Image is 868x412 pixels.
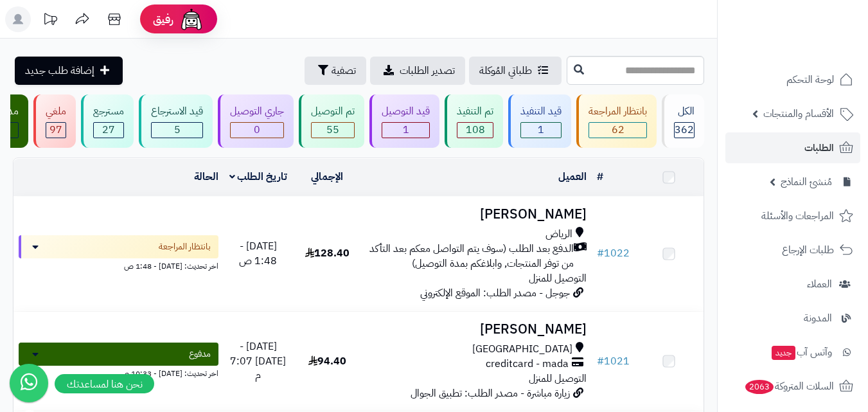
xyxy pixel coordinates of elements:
span: 94.40 [308,354,346,369]
div: 27 [94,123,123,138]
span: # [597,354,604,369]
a: جاري التوصيل 0 [215,94,296,148]
h3: [PERSON_NAME] [367,322,587,337]
div: 5 [152,123,202,138]
div: الكل [674,104,695,119]
span: رفيق [153,12,173,27]
a: #1022 [597,246,630,261]
span: # [597,246,604,261]
div: 55 [312,123,354,138]
a: تحديثات المنصة [34,6,66,35]
a: # [597,169,603,184]
span: زيارة مباشرة - مصدر الطلب: تطبيق الجوال [411,386,570,401]
a: تاريخ الطلب [229,169,288,184]
span: الأقسام والمنتجات [763,105,834,123]
span: لوحة التحكم [786,71,834,89]
a: المراجعات والأسئلة [725,201,860,231]
div: تم التنفيذ [457,104,493,119]
span: الطلبات [804,139,834,157]
img: logo-2.png [781,10,856,37]
a: إضافة طلب جديد [15,57,123,85]
a: تم التنفيذ 108 [442,94,506,148]
div: تم التوصيل [311,104,355,119]
span: 5 [174,122,181,138]
a: قيد الاسترجاع 5 [136,94,215,148]
span: 0 [254,122,260,138]
div: 1 [382,123,429,138]
span: تصدير الطلبات [400,63,455,78]
a: الحالة [194,169,218,184]
div: 62 [589,123,646,138]
span: [DATE] - [DATE] 7:07 م [230,339,286,384]
div: بانتظار المراجعة [589,104,647,119]
a: تم التوصيل 55 [296,94,367,148]
span: مدفوع [189,348,211,361]
a: #1021 [597,354,630,369]
div: ملغي [46,104,66,119]
a: وآتس آبجديد [725,337,860,368]
h3: [PERSON_NAME] [367,207,587,222]
span: [GEOGRAPHIC_DATA] [472,342,572,357]
span: جوجل - مصدر الطلب: الموقع الإلكتروني [420,285,570,301]
span: 27 [102,122,115,138]
span: السلات المتروكة [744,377,834,395]
div: جاري التوصيل [230,104,284,119]
a: قيد التوصيل 1 [367,94,442,148]
div: قيد التنفيذ [520,104,562,119]
div: اخر تحديث: [DATE] - 1:48 ص [19,258,218,272]
a: الإجمالي [311,169,343,184]
img: ai-face.png [179,6,204,32]
a: العميل [558,169,587,184]
a: طلباتي المُوكلة [469,57,562,85]
div: قيد الاسترجاع [151,104,203,119]
span: 128.40 [305,246,350,261]
div: 1 [521,123,561,138]
a: مسترجع 27 [78,94,136,148]
a: العملاء [725,269,860,300]
span: المدونة [804,309,832,327]
span: طلباتي المُوكلة [479,63,532,78]
a: الكل362 [659,94,707,148]
a: الطلبات [725,132,860,163]
span: بانتظار المراجعة [159,240,211,253]
span: وآتس آب [770,343,832,361]
span: 55 [326,122,339,138]
a: طلبات الإرجاع [725,235,860,265]
span: طلبات الإرجاع [782,241,834,259]
span: 1 [538,122,544,138]
div: قيد التوصيل [382,104,430,119]
a: قيد التنفيذ 1 [506,94,574,148]
div: 0 [231,123,283,138]
div: 108 [457,123,493,138]
a: ملغي 97 [31,94,78,148]
span: تصفية [332,63,356,78]
a: المدونة [725,303,860,334]
span: 362 [675,122,694,138]
button: تصفية [305,57,366,85]
span: 62 [612,122,624,138]
div: مسترجع [93,104,124,119]
a: بانتظار المراجعة 62 [574,94,659,148]
span: 1 [403,122,409,138]
a: السلات المتروكة2063 [725,371,860,402]
span: جديد [772,346,795,360]
div: 97 [46,123,66,138]
a: تصدير الطلبات [370,57,465,85]
span: creditcard - mada [486,357,569,372]
span: مُنشئ النماذج [781,173,832,191]
span: العملاء [807,275,832,293]
span: التوصيل للمنزل [529,271,587,286]
span: التوصيل للمنزل [529,371,587,386]
span: الدفع بعد الطلب (سوف يتم التواصل معكم بعد التأكد من توفر المنتجات, وابلاغكم بمدة التوصيل) [367,242,574,271]
span: 108 [466,122,485,138]
span: الرياض [545,227,572,242]
span: إضافة طلب جديد [25,63,94,78]
span: المراجعات والأسئلة [761,207,834,225]
a: لوحة التحكم [725,64,860,95]
span: 2063 [745,380,774,394]
span: [DATE] - 1:48 ص [239,238,277,269]
div: اخر تحديث: [DATE] - 10:33 ص [19,366,218,379]
span: 97 [49,122,62,138]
